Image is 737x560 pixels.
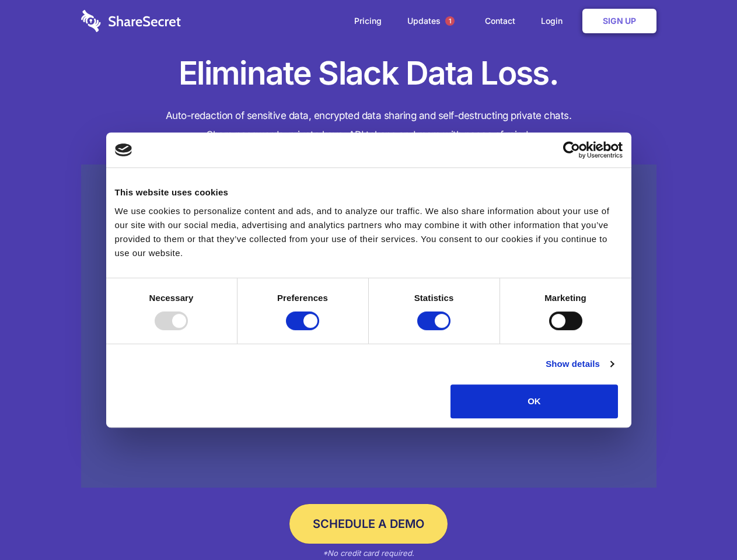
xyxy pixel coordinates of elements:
a: Login [529,3,580,39]
a: Show details [546,357,613,371]
h4: Auto-redaction of sensitive data, encrypted data sharing and self-destructing private chats. Shar... [81,106,656,145]
a: Pricing [343,3,393,39]
strong: Preferences [277,293,328,303]
strong: Necessary [149,293,194,303]
div: This website uses cookies [115,185,623,199]
h1: Eliminate Slack Data Loss. [81,52,656,94]
a: Usercentrics Cookiebot - opens in a new window [521,141,623,159]
span: 1 [445,16,455,26]
button: OK [450,384,618,418]
div: We use cookies to personalize content and ads, and to analyze our traffic. We also share informat... [115,204,623,260]
strong: Statistics [414,293,454,303]
em: *No credit card required. [323,548,414,558]
strong: Marketing [544,293,586,303]
a: Contact [473,3,527,39]
a: Schedule a Demo [289,504,448,544]
img: logo [115,143,132,156]
a: Sign Up [582,9,656,33]
a: Wistia video thumbnail [81,164,656,488]
img: logo-wordmark-white-trans-d4663122ce5f474addd5e946df7df03e33cb6a1c49d2221995e7729f52c070b2.svg [81,10,181,32]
